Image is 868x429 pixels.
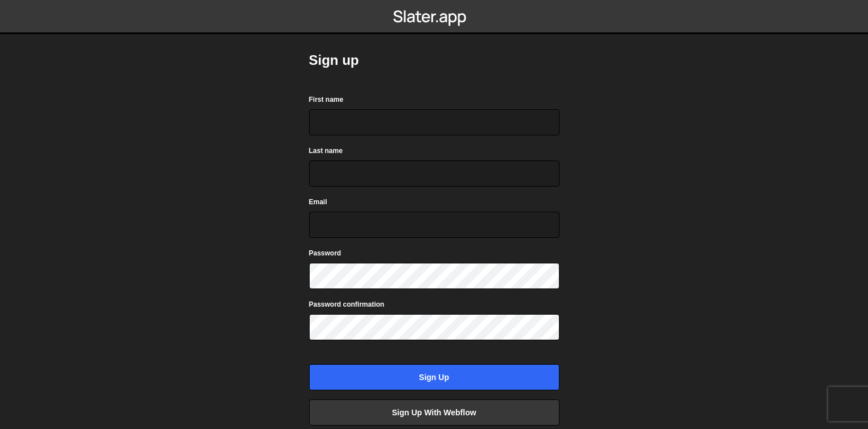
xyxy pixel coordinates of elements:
[309,299,385,310] label: Password confirmation
[309,51,560,69] h2: Sign up
[309,196,327,208] label: Email
[309,247,342,259] label: Password
[309,399,560,426] a: Sign up with Webflow
[309,364,560,390] input: Sign up
[309,94,344,105] label: First name
[309,145,343,156] label: Last name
